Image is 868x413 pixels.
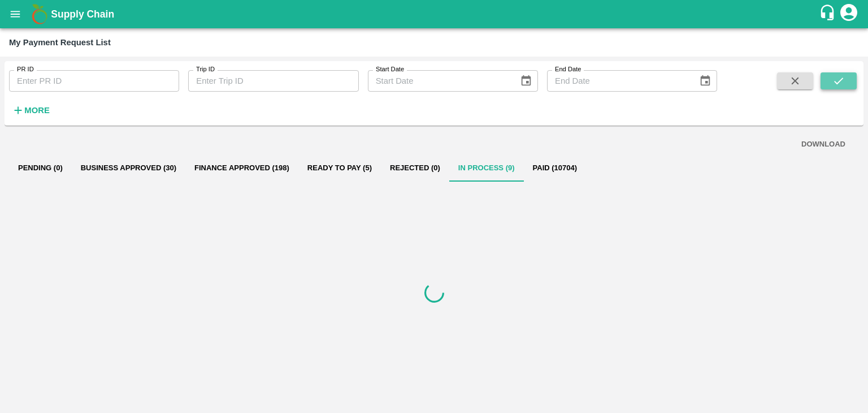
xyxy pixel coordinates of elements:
[524,154,587,182] button: Paid (10704)
[17,65,34,74] label: PR ID
[381,154,449,182] button: Rejected (0)
[185,154,298,182] button: Finance Approved (198)
[9,35,111,50] div: My Payment Request List
[2,1,28,27] button: open drawer
[555,65,581,74] label: End Date
[9,154,72,182] button: Pending (0)
[72,154,185,182] button: Business Approved (30)
[28,3,51,25] img: logo
[298,154,381,182] button: Ready To Pay (5)
[188,70,358,92] input: Enter Trip ID
[24,106,50,115] strong: More
[547,70,690,92] input: End Date
[51,8,114,20] b: Supply Chain
[797,135,850,154] button: DOWNLOAD
[695,70,716,92] button: Choose date
[839,2,859,26] div: account of current user
[515,70,537,92] button: Choose date
[819,4,839,24] div: customer-support
[9,101,53,120] button: More
[51,6,819,22] a: Supply Chain
[449,154,524,182] button: In Process (9)
[196,65,215,74] label: Trip ID
[368,70,511,92] input: Start Date
[376,65,404,74] label: Start Date
[9,70,179,92] input: Enter PR ID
